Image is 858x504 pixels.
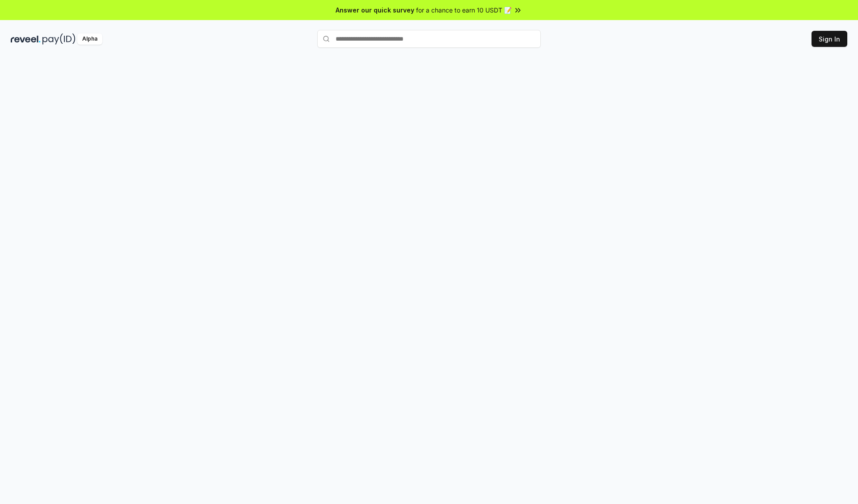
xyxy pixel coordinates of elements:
img: pay_id [42,33,76,45]
button: Sign In [812,31,847,47]
span: for a chance to earn 10 USDT 📝 [416,5,512,15]
img: reveel_dark [11,33,41,45]
span: Answer our quick survey [336,5,414,15]
div: Alpha [77,33,102,45]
